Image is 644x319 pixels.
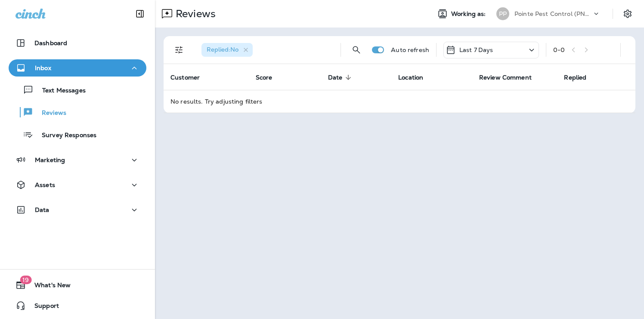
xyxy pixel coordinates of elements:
[207,46,238,53] span: Replied : No
[514,10,592,17] p: Pointe Pest Control (PNW)
[451,10,488,18] span: Working as:
[9,151,146,169] button: Marketing
[20,276,31,284] span: 19
[34,87,86,95] p: Text Messages
[328,74,354,81] span: Date
[9,81,146,99] button: Text Messages
[170,74,211,81] span: Customer
[34,40,67,46] p: Dashboard
[496,7,509,20] div: PP
[9,126,146,144] button: Survey Responses
[33,109,66,117] p: Reviews
[479,74,543,81] span: Review Comment
[398,74,434,81] span: Location
[328,74,343,81] span: Date
[35,64,51,71] p: Inbox
[9,59,146,77] button: Inbox
[172,7,216,20] p: Reviews
[398,74,423,81] span: Location
[9,297,146,314] button: Support
[9,201,146,218] button: Data
[553,46,565,53] div: 0 - 0
[35,181,55,188] p: Assets
[256,74,272,81] span: Score
[201,43,253,57] div: Replied:No
[35,156,65,163] p: Marketing
[564,74,598,81] span: Replied
[164,90,635,113] td: No results. Try adjusting filters
[128,5,152,22] button: Collapse Sidebar
[35,206,50,213] p: Data
[479,74,532,81] span: Review Comment
[391,46,429,53] p: Auto refresh
[620,6,635,21] button: Settings
[26,302,59,313] span: Support
[9,176,146,193] button: Assets
[26,282,71,292] span: What's New
[33,132,96,140] p: Survey Responses
[170,41,188,58] button: Filters
[564,74,586,81] span: Replied
[170,74,200,81] span: Customer
[9,34,146,52] button: Dashboard
[9,276,146,294] button: 19What's New
[459,46,493,53] p: Last 7 Days
[256,74,284,81] span: Score
[9,103,146,121] button: Reviews
[348,41,365,58] button: Search Reviews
